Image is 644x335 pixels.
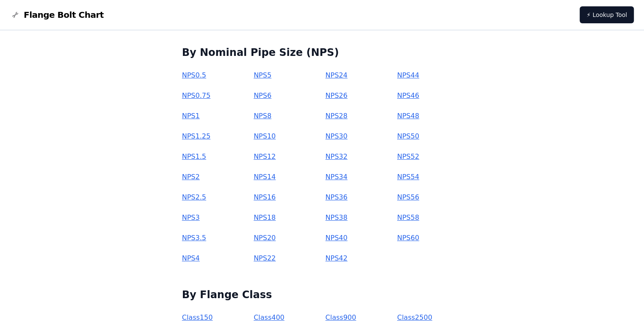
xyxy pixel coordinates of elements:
a: NPS30 [325,132,347,140]
a: NPS14 [254,173,276,181]
a: NPS60 [397,234,419,242]
a: NPS58 [397,213,419,221]
a: NPS1.5 [182,152,206,161]
a: NPS36 [325,193,347,201]
a: NPS40 [325,234,347,242]
a: NPS44 [397,71,419,79]
a: NPS48 [397,112,419,120]
a: NPS28 [325,112,347,120]
a: NPS3.5 [182,234,206,242]
a: NPS22 [254,254,276,262]
a: NPS56 [397,193,419,201]
img: Flange Bolt Chart Logo [10,10,20,20]
a: NPS34 [325,173,347,181]
a: NPS32 [325,152,347,161]
a: NPS24 [325,71,347,79]
a: NPS2.5 [182,193,206,201]
a: NPS0.75 [182,91,210,100]
a: Class400 [254,313,285,321]
a: NPS10 [254,132,276,140]
a: NPS4 [182,254,200,262]
a: NPS42 [325,254,347,262]
a: Class900 [325,313,356,321]
a: NPS50 [397,132,419,140]
span: Flange Bolt Chart [24,9,104,21]
a: NPS20 [254,234,276,242]
a: NPS54 [397,173,419,181]
a: NPS8 [254,112,271,120]
a: NPS2 [182,173,200,181]
a: NPS5 [254,71,271,79]
a: NPS1.25 [182,132,210,140]
a: NPS26 [325,91,347,100]
a: NPS16 [254,193,276,201]
a: NPS1 [182,112,200,120]
a: NPS0.5 [182,71,206,79]
a: NPS6 [254,91,271,100]
a: NPS3 [182,213,200,221]
h2: By Flange Class [182,288,462,302]
a: NPS12 [254,152,276,161]
a: ⚡ Lookup Tool [580,6,634,23]
h2: By Nominal Pipe Size (NPS) [182,46,462,59]
a: Flange Bolt Chart LogoFlange Bolt Chart [10,9,104,21]
a: Class2500 [397,313,432,321]
a: NPS38 [325,213,347,221]
a: NPS18 [254,213,276,221]
a: Class150 [182,313,213,321]
a: NPS52 [397,152,419,161]
a: NPS46 [397,91,419,100]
